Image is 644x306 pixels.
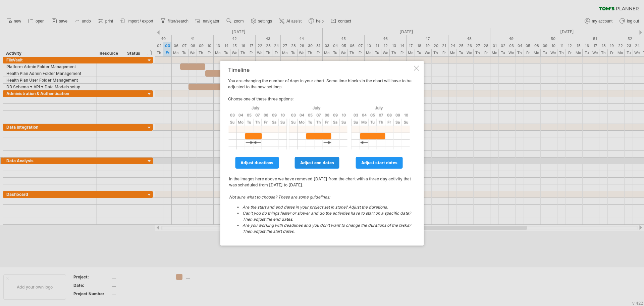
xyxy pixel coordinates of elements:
a: adjust end dates [295,157,339,169]
td: In the images here above we have removed [DATE] from the chart with a three day activity that was... [229,170,412,239]
li: Can't you do things faster or slower and do the activities have to start on a specific date? Then... [243,210,412,222]
span: adjust durations [240,160,273,165]
a: adjust start dates [356,157,403,169]
a: adjust durations [235,157,279,169]
div: Timeline [228,67,413,73]
div: You are changing the number of days in your chart. Some time blocks in the chart will have to be ... [228,67,413,239]
i: Not sure what to choose? These are some guidelines: [229,194,412,234]
span: adjust end dates [300,160,334,165]
li: Are the start and end dates in your project set in stone? Adjust the durations. [243,204,412,210]
li: Are you working with deadlines and you don't want to change the durations of the tasks? Then adju... [243,222,412,234]
span: adjust start dates [361,160,397,165]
